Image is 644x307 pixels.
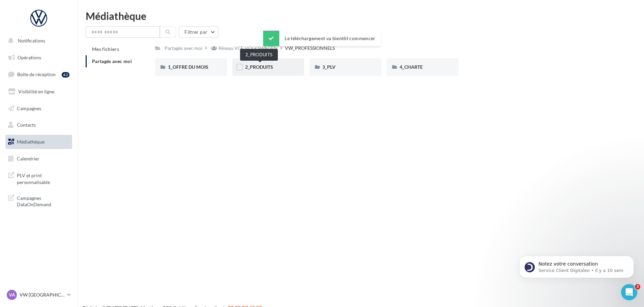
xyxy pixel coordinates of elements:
[9,291,15,298] span: VA
[400,64,423,70] span: 4_CHARTE
[4,67,74,82] a: Boîte de réception42
[4,51,74,65] a: Opérations
[240,49,278,61] div: 2_PRODUITS
[509,242,644,289] iframe: Intercom notifications message
[18,38,45,43] span: Notifications
[18,89,54,94] span: Visibilité en ligne
[165,45,202,52] div: Partagés avec moi
[17,156,39,161] span: Calendrier
[17,139,45,145] span: Médiathèque
[17,171,69,185] span: PLV et print personnalisable
[4,168,74,188] a: PLV et print personnalisable
[17,71,56,77] span: Boîte de réception
[4,34,71,48] button: Notifications
[4,85,74,99] a: Visibilité en ligne
[92,46,119,52] span: Mes fichiers
[86,11,636,21] div: Médiathèque
[17,193,69,208] span: Campagnes DataOnDemand
[168,64,208,70] span: 1_OFFRE DU MOIS
[322,64,335,70] span: 3_PLV
[218,45,277,52] div: Réseau VGF VOLKSWAGEN
[263,31,381,46] div: Le téléchargement va bientôt commencer
[245,64,273,70] span: 2_PRODUITS
[20,291,64,298] p: VW [GEOGRAPHIC_DATA][PERSON_NAME]
[4,118,74,132] a: Contacts
[4,191,74,211] a: Campagnes DataOnDemand
[92,58,132,64] span: Partagés avec moi
[4,101,74,116] a: Campagnes
[4,152,74,166] a: Calendrier
[635,284,640,289] span: 3
[17,105,41,111] span: Campagnes
[621,284,637,300] iframe: Intercom live chat
[17,122,36,128] span: Contacts
[5,288,72,301] a: VA VW [GEOGRAPHIC_DATA][PERSON_NAME]
[4,135,74,149] a: Médiathèque
[62,72,69,78] div: 42
[18,55,41,60] span: Opérations
[179,26,218,38] button: Filtrer par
